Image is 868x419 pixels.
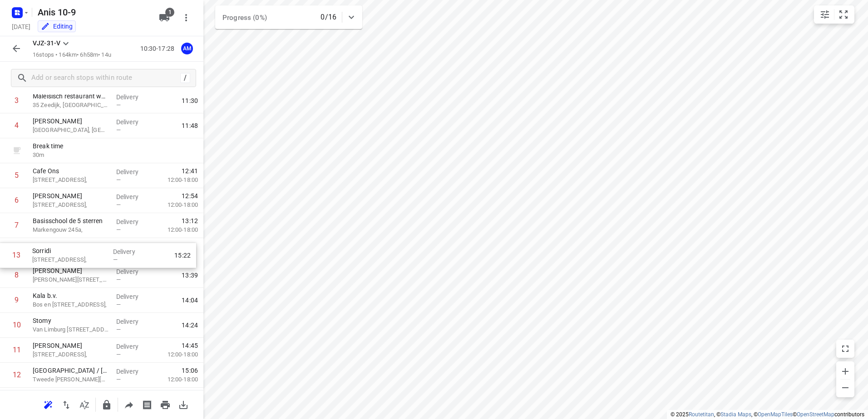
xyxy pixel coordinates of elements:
[39,400,57,409] span: Reoptimize route
[174,400,192,409] span: Download route
[814,5,854,24] div: small contained button group
[834,5,853,24] button: Fit zoom
[816,5,834,24] button: Map settings
[215,5,362,29] div: Progress (0%)0/16
[671,411,864,418] li: © 2025 , © , © © contributors
[222,14,267,22] span: Progress (0%)
[321,12,336,23] p: 0/16
[178,44,196,53] span: Assigned to Anis M
[120,400,138,409] span: Share route
[156,400,174,409] span: Print route
[33,39,60,48] p: VJZ-31-V
[75,400,94,409] span: Sort by time window
[140,44,178,54] p: 10:30-17:28
[98,396,116,414] button: Lock route
[181,43,193,54] div: AM
[758,411,793,418] a: OpenMapTiles
[165,8,174,17] span: 1
[155,9,173,27] button: 1
[689,411,714,418] a: Routetitan
[178,39,196,58] button: AM
[34,5,152,19] h5: Rename
[41,22,73,31] div: You are currently in edit mode.
[57,400,75,409] span: Reverse route
[797,411,834,418] a: OpenStreetMap
[180,73,190,83] div: /
[8,21,34,32] h5: [DATE]
[31,71,180,85] input: Add or search stops within route
[720,411,751,418] a: Stadia Maps
[138,400,156,409] span: Print shipping labels
[33,51,111,59] p: 16 stops • 164km • 6h58m • 14u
